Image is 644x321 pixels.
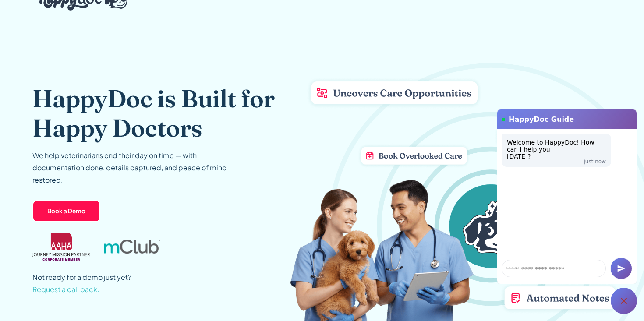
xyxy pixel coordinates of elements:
[32,233,90,261] img: AAHA Advantage logo
[32,149,243,186] p: We help veterinarians end their day on time — with documentation done, details captured, and peac...
[32,84,293,142] h1: HappyDoc is Built for Happy Doctors
[32,271,131,296] p: Not ready for a demo just yet?
[32,285,99,294] span: Request a call back.
[32,200,100,222] a: Book a Demo
[104,240,160,254] img: mclub logo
